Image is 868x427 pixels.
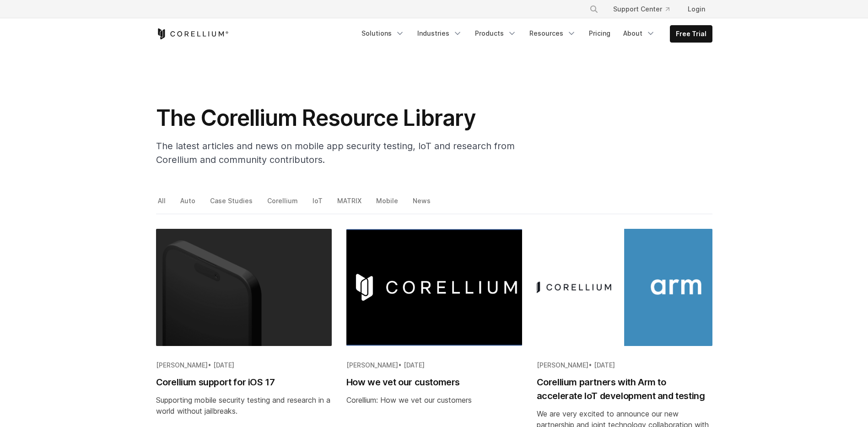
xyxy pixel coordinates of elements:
span: [PERSON_NAME] [346,361,398,369]
a: Mobile [374,195,401,214]
a: All [156,195,169,214]
img: Corellium support for iOS 17 [156,229,332,346]
span: The latest articles and news on mobile app security testing, IoT and research from Corellium and ... [156,141,515,165]
a: Free Trial [670,26,712,42]
a: Corellium Home [156,28,229,39]
span: [DATE] [404,361,425,369]
a: MATRIX [335,195,365,214]
a: Auto [178,195,199,214]
a: Industries [412,25,468,42]
span: [PERSON_NAME] [537,361,588,369]
div: • [346,361,522,370]
img: Corellium partners with Arm to accelerate IoT development and testing [537,229,712,346]
img: How we vet our customers [346,229,522,346]
a: Pricing [583,25,616,42]
span: [DATE] [594,361,615,369]
div: Supporting mobile security testing and research in a world without jailbreaks. [156,395,332,416]
a: IoT [311,195,326,214]
div: • [537,361,712,370]
a: Solutions [356,25,410,42]
a: Resources [524,25,582,42]
div: Corellium: How we vet our customers [346,395,522,405]
a: Case Studies [208,195,256,214]
div: • [156,361,332,370]
button: Search [586,1,602,17]
a: Corellium [265,195,301,214]
a: About [618,25,661,42]
h1: The Corellium Resource Library [156,104,522,132]
a: News [411,195,434,214]
div: Navigation Menu [356,25,712,43]
a: Login [680,1,712,17]
div: Navigation Menu [578,1,712,17]
h2: How we vet our customers [346,375,522,389]
span: [DATE] [213,361,234,369]
span: [PERSON_NAME] [156,361,208,369]
h2: Corellium partners with Arm to accelerate IoT development and testing [537,375,712,403]
a: Products [469,25,522,42]
h2: Corellium support for iOS 17 [156,375,332,389]
a: Support Center [606,1,677,17]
